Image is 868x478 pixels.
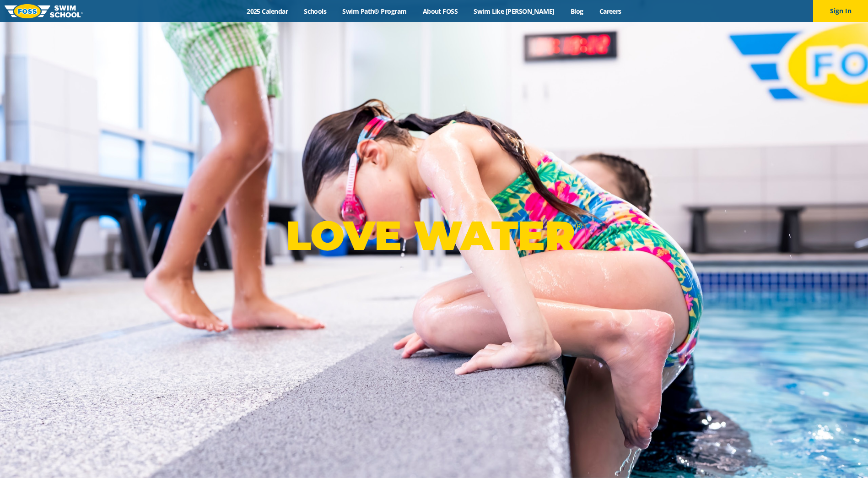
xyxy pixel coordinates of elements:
[334,7,415,16] a: Swim Path® Program
[296,7,334,16] a: Schools
[5,4,83,18] img: FOSS Swim School Logo
[591,7,629,16] a: Careers
[239,7,296,16] a: 2025 Calendar
[575,220,582,232] sup: ®
[466,7,563,16] a: Swim Like [PERSON_NAME]
[286,211,582,260] p: LOVE WATER
[415,7,466,16] a: About FOSS
[562,7,591,16] a: Blog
